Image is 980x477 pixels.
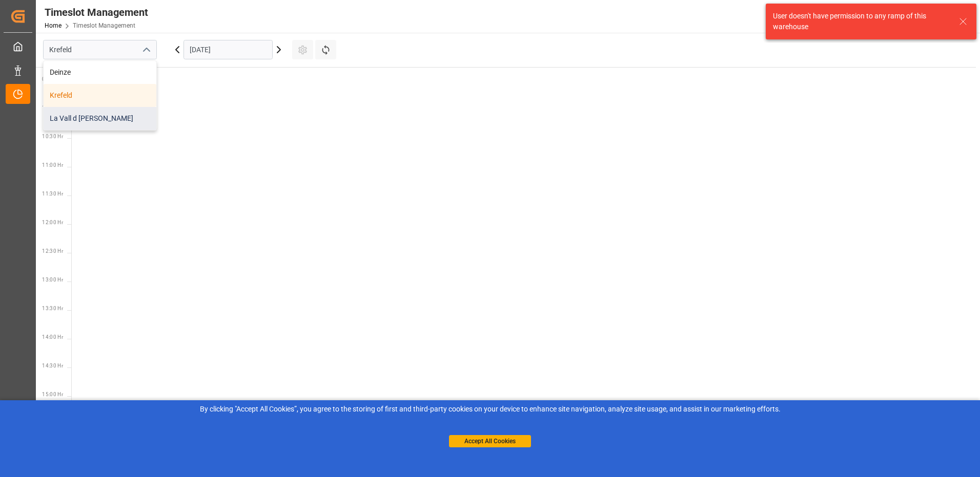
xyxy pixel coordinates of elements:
[42,277,63,283] span: 13:00 Hr
[42,134,63,139] span: 10:30 Hr
[7,404,973,415] div: By clicking "Accept All Cookies”, you agree to the storing of first and third-party cookies on yo...
[42,363,63,368] span: 14:30 Hr
[42,306,63,311] span: 13:30 Hr
[42,105,63,111] span: 10:00 Hr
[45,22,62,29] a: Home
[42,248,63,254] span: 12:30 Hr
[44,84,156,107] div: Krefeld
[45,5,148,20] div: Timeslot Management
[42,191,63,197] span: 11:30 Hr
[42,220,63,225] span: 12:00 Hr
[42,162,63,168] span: 11:00 Hr
[138,42,153,58] button: close menu
[42,76,63,82] span: 09:30 Hr
[449,435,531,447] button: Accept All Cookies
[42,334,63,340] span: 14:00 Hr
[44,61,156,84] div: Deinze
[44,107,156,130] div: La Vall d [PERSON_NAME]
[773,11,949,32] div: User doesn't have permission to any ramp of this warehouse
[42,392,63,397] span: 15:00 Hr
[43,40,157,59] input: Type to search/select
[183,40,273,59] input: DD.MM.YYYY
